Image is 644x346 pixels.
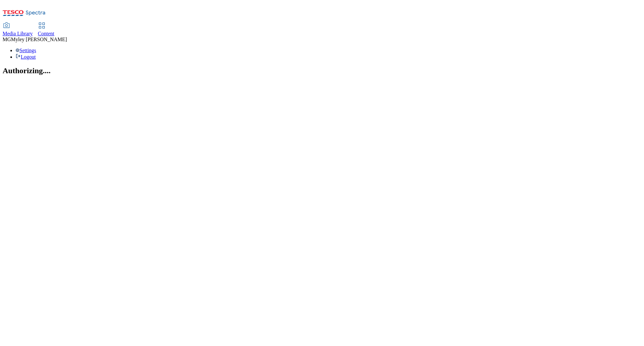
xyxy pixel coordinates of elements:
a: Content [38,23,54,37]
h2: Authorizing.... [3,66,641,75]
a: Media Library [3,23,33,37]
a: Logout [16,54,36,60]
a: Settings [16,48,36,53]
span: Myley [PERSON_NAME] [11,37,67,42]
span: Content [38,31,54,36]
span: MG [3,37,11,42]
span: Media Library [3,31,33,36]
